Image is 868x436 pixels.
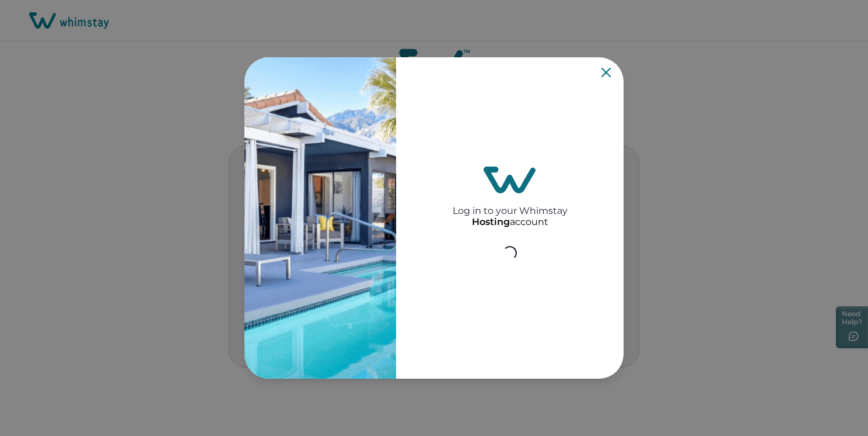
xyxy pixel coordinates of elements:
button: Close [601,68,611,77]
h2: Log in to your Whimstay [453,193,568,216]
img: auth-banner [244,57,396,379]
p: account [472,216,548,228]
img: login-logo [484,167,536,193]
p: Hosting [472,216,510,228]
